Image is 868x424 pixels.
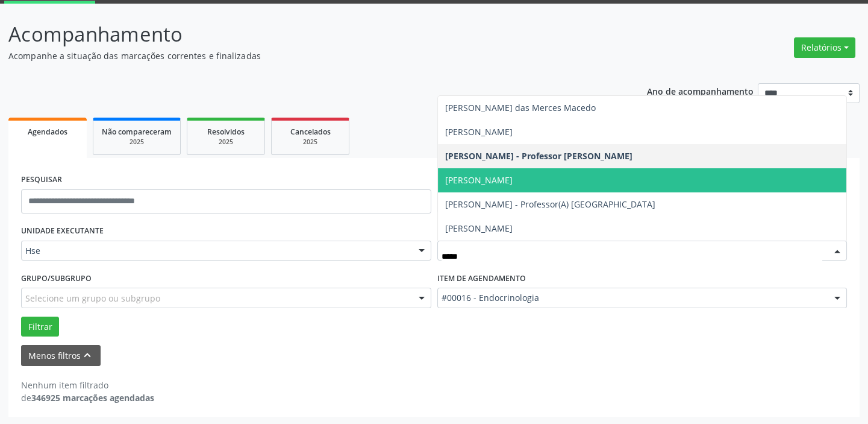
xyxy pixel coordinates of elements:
p: Acompanhamento [8,19,604,49]
button: Filtrar [21,317,59,337]
span: [PERSON_NAME] [445,174,513,186]
span: Hse [25,245,407,257]
strong: 346925 marcações agendadas [31,392,154,403]
p: Acompanhe a situação das marcações correntes e finalizadas [8,49,604,62]
span: [PERSON_NAME] [445,126,513,138]
div: Nenhum item filtrado [21,379,154,391]
button: Menos filtroskeyboard_arrow_up [21,345,101,366]
label: UNIDADE EXECUTANTE [21,222,104,241]
p: Ano de acompanhamento [647,83,754,98]
label: Item de agendamento [437,269,526,288]
span: Cancelados [290,127,331,137]
span: [PERSON_NAME] das Merces Macedo [445,102,596,113]
span: Selecione um grupo ou subgrupo [25,292,160,305]
div: de [21,391,154,404]
span: [PERSON_NAME] - Professor [PERSON_NAME] [445,150,632,162]
span: Agendados [28,127,67,137]
span: #00016 - Endocrinologia [442,292,823,304]
i: keyboard_arrow_up [81,349,94,362]
div: 2025 [196,138,256,147]
span: Não compareceram [102,127,172,137]
button: Relatórios [794,37,855,58]
div: 2025 [280,138,340,147]
div: 2025 [102,138,172,147]
span: [PERSON_NAME] - Professor(A) [GEOGRAPHIC_DATA] [445,198,655,210]
span: [PERSON_NAME] [445,223,513,234]
label: PESQUISAR [21,171,62,189]
span: Resolvidos [207,127,245,137]
label: Grupo/Subgrupo [21,269,92,288]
